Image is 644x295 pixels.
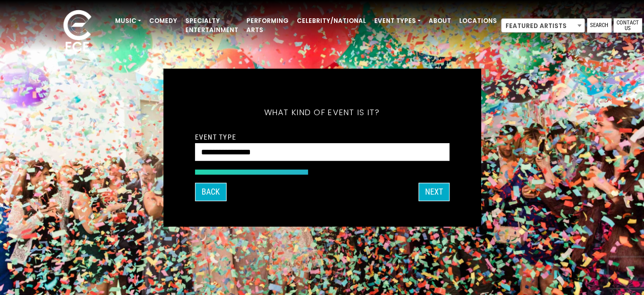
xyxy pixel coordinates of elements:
[425,12,455,30] a: About
[111,12,145,30] a: Music
[455,12,501,30] a: Locations
[613,18,642,33] a: Contact Us
[587,18,611,33] a: Search
[195,183,227,201] button: Back
[195,94,450,130] h5: What kind of event is it?
[418,183,450,201] button: Next
[195,132,236,141] label: Event Type
[501,19,584,33] span: Featured Artists
[293,12,370,30] a: Celebrity/National
[370,12,425,30] a: Event Types
[52,7,103,57] img: ece_new_logo_whitev2-1.png
[181,12,242,39] a: Specialty Entertainment
[242,12,293,39] a: Performing Arts
[145,12,181,30] a: Comedy
[501,18,585,33] span: Featured Artists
